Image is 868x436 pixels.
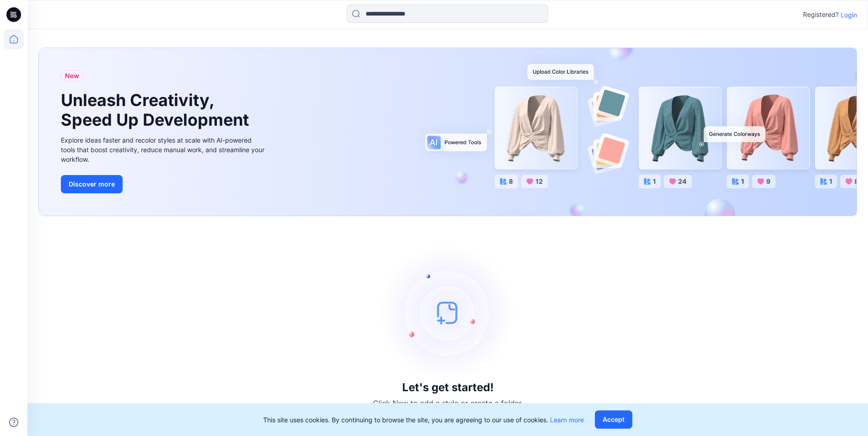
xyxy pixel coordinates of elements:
p: Registered? [803,9,839,20]
h3: Let's get started! [402,381,494,394]
a: Discover more [61,175,267,193]
a: Learn more [550,416,584,424]
div: Explore ideas faster and recolor styles at scale with AI-powered tools that boost creativity, red... [61,135,267,164]
p: Click New to add a style or create a folder. [373,398,523,409]
button: Accept [595,410,632,429]
img: empty-state-image.svg [379,244,517,381]
span: New [65,70,79,81]
p: This site uses cookies. By continuing to browse the site, you are agreeing to our use of cookies. [263,415,584,425]
p: Login [841,10,857,20]
button: Discover more [61,175,123,193]
h1: Unleash Creativity, Speed Up Development [61,90,253,130]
